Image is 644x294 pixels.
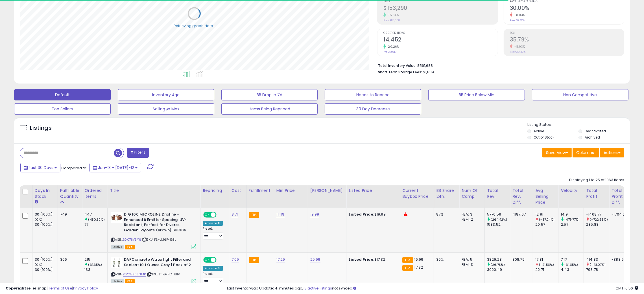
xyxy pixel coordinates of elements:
button: Default [14,89,111,100]
div: 87% [436,212,455,217]
small: (61.65%) [88,262,102,267]
small: FBA [402,265,413,271]
small: 35.64% [386,13,399,17]
div: Repricing [203,188,227,194]
small: Days In Stock. [35,199,38,205]
span: Ordered Items [383,32,497,35]
div: 306 [60,257,78,262]
a: 25.99 [310,257,320,262]
div: 30 (100%) [35,257,58,262]
span: 17.32 [414,265,423,270]
div: Title [110,188,198,194]
span: | SKU: JT-GFND-8I1V [147,272,180,277]
div: 447 [84,212,107,217]
small: FBA [249,212,259,218]
button: Top Sellers [14,103,111,115]
div: Displaying 1 to 25 of 1063 items [569,177,624,183]
span: 2025-08-12 16:56 GMT [615,286,638,291]
a: 7.09 [232,257,239,262]
b: Total Inventory Value: [378,63,416,68]
li: $561,688 [378,62,620,69]
button: Selling @ Max [118,103,214,115]
a: 13 active listings [303,286,332,291]
div: 5770.59 [487,212,510,217]
button: Columns [573,148,599,157]
div: [PERSON_NAME] [310,188,344,194]
a: 17.29 [276,257,285,262]
div: Amazon AI [203,221,222,226]
div: Ordered Items [84,188,105,199]
div: 414.83 [586,257,609,262]
h2: 30.00% [510,5,624,12]
span: $1,889 [423,69,434,75]
div: Preset: [203,227,225,240]
span: ON [204,212,211,217]
label: Out of Stock [534,135,554,140]
div: 22.71 [535,267,558,272]
div: 30 (100%) [35,212,58,217]
small: FBA [402,257,413,263]
div: -1468.77 [586,212,609,217]
div: Amazon AI [203,266,222,271]
div: 20.57 [535,222,558,227]
div: Retrieving graph data.. [174,23,215,28]
small: (0%) [35,262,43,267]
div: 3829.28 [487,257,510,262]
a: Terms of Use [48,286,72,291]
small: (264.42%) [491,217,507,222]
button: Jun-13 - [DATE]-12 [89,163,141,172]
button: Items Being Repriced [221,103,318,115]
h2: $153,290 [383,5,497,12]
div: Min Price [276,188,305,194]
div: 17.81 [535,257,558,262]
b: DIG 100 MICROLINE Dripline - Enhanced 6 Emitter Spacing, UV-Resistant, Perfect for Diverse Garden... [124,212,193,234]
small: (479.77%) [564,217,580,222]
div: Preset: [203,272,225,285]
div: Velocity [561,188,581,194]
div: ASIN: [111,212,196,249]
span: OFF [216,212,225,217]
div: 808.79 [512,257,529,262]
div: Fulfillment [249,188,272,194]
div: Fulfillable Quantity [60,188,80,199]
div: 4.43 [561,267,584,272]
small: (480.52%) [88,217,104,222]
div: 749 [60,212,78,217]
div: Days In Stock [35,188,55,199]
a: 19.99 [310,212,319,217]
div: 133 [84,267,107,272]
div: -383.95 [612,257,627,262]
div: FBM: 3 [462,262,480,267]
div: 1583.52 [487,222,510,227]
h5: Listings [30,124,52,132]
span: FBA [125,245,135,249]
div: 36% [436,257,455,262]
small: 20.26% [386,45,399,49]
button: BB Price Below Min [428,89,525,100]
small: Prev: 12,017 [383,50,396,54]
div: Cost [232,188,244,194]
div: Total Rev. [487,188,508,199]
b: Listed Price: [349,257,374,262]
strong: Copyright [6,286,26,291]
small: Prev: $113,008 [383,19,400,22]
button: Filters [127,148,149,158]
div: Listed Price [349,188,398,194]
div: 4187.07 [512,212,529,217]
small: (26.78%) [491,262,505,267]
div: BB Share 24h. [436,188,457,199]
div: Last InventoryLab Update: 41 minutes ago, not synced. [227,286,638,291]
small: (-48.07%) [590,262,606,267]
b: Short Term Storage Fees: [378,70,422,74]
span: All listings currently available for purchase on Amazon [111,245,124,249]
small: (-722.68%) [590,217,608,222]
div: 77 [84,222,107,227]
div: $17.32 [349,257,396,262]
a: B0CWS82NMP [123,272,146,277]
div: Avg Selling Price [535,188,556,205]
button: 30 Day Decrease [325,103,421,115]
div: Current Buybox Price [402,188,431,199]
div: 215 [84,257,107,262]
div: 7.17 [561,257,584,262]
span: Jun-13 - [DATE]-12 [98,165,134,170]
